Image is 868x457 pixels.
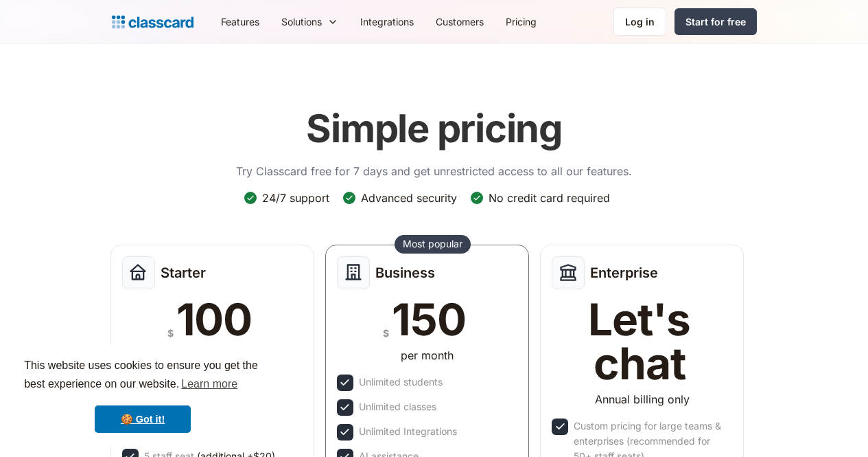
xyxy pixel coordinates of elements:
div: $ [383,324,389,342]
div: 100 [176,298,252,342]
a: Integrations [349,6,425,37]
div: cookieconsent [11,344,274,446]
div: Let's chat [552,298,727,386]
div: 150 [392,298,465,342]
h2: Business [375,265,435,281]
a: Log in [613,8,666,36]
a: home [112,12,193,32]
h2: Enterprise [590,265,658,281]
a: Customers [425,6,495,37]
div: Solutions [270,6,349,37]
h1: Simple pricing [306,106,562,152]
div: 24/7 support [262,190,329,205]
div: Advanced security [361,190,457,205]
div: Unlimited students [359,375,443,390]
div: Log in [625,14,655,29]
div: Most popular [403,237,462,251]
div: Solutions [281,14,322,29]
div: No credit card required [489,190,610,205]
div: Unlimited Integrations [359,424,457,439]
a: learn more about cookies [179,374,239,394]
div: $ [167,324,174,342]
a: Start for free [675,8,757,35]
span: This website uses cookies to ensure you get the best experience on our website. [24,357,261,394]
h2: Starter [161,265,206,281]
p: Try Classcard free for 7 days and get unrestricted access to all our features. [236,163,632,179]
div: Annual billing only [595,391,690,408]
a: Features [210,6,270,37]
a: Pricing [495,6,548,37]
a: dismiss cookie message [95,405,191,433]
div: per month [401,347,454,364]
div: Start for free [685,14,746,29]
div: Unlimited classes [359,399,436,414]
